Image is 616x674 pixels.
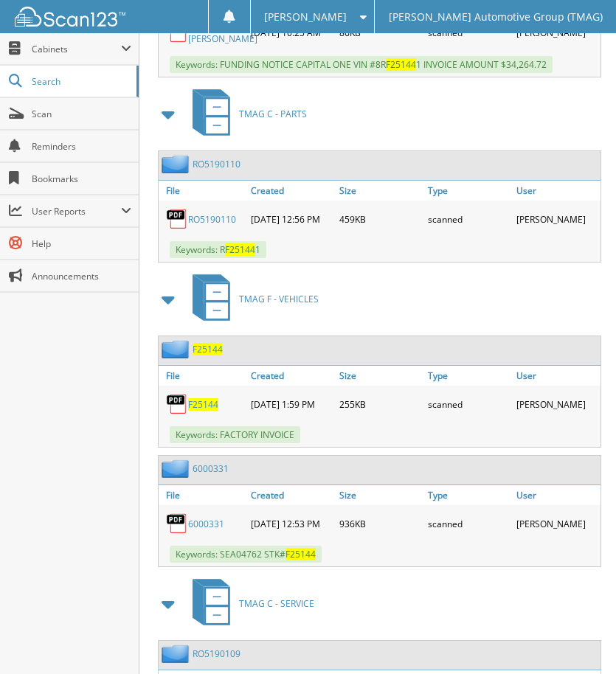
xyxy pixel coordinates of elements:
span: Bookmarks [32,173,131,185]
a: Created [247,181,336,201]
span: Help [32,237,131,250]
span: Keywords: FACTORY INVOICE [170,426,300,443]
a: TMAG F - VEHICLES [184,270,319,328]
img: PDF.png [166,513,188,535]
iframe: Chat Widget [542,603,616,674]
div: 459KB [336,204,424,234]
div: [DATE] 12:53 PM [247,509,336,538]
span: Keywords: FUNDING NOTICE CAPITAL ONE VIN #8R 1 INVOICE AMOUNT $34,264.72 [170,56,553,73]
div: scanned [424,389,513,419]
span: [PERSON_NAME] [264,13,347,21]
div: scanned [424,509,513,538]
a: Created [247,366,336,386]
div: [DATE] 1:59 PM [247,389,336,419]
span: Announcements [32,270,131,282]
img: PDF.png [166,393,188,415]
img: folder2.png [162,155,193,173]
a: TMAG C - SERVICE [184,574,314,633]
span: Search [32,75,129,88]
span: TMAG C - SERVICE [239,597,314,610]
span: [PERSON_NAME] Automotive Group (TMAG) [389,13,603,21]
span: Reminders [32,140,131,153]
div: [DATE] 12:56 PM [247,204,336,234]
a: User [513,181,601,201]
img: folder2.png [162,645,193,663]
span: F25144 [285,548,316,560]
span: F25144 [386,58,416,71]
a: TMAG C - PARTS [184,85,307,143]
div: [PERSON_NAME] [513,389,601,419]
span: Cabinets [32,43,121,55]
span: Keywords: R 1 [170,241,266,258]
img: PDF.png [166,208,188,230]
a: F25144 [193,343,223,355]
span: TMAG F - VEHICLES [239,293,319,305]
a: Type [424,181,513,201]
div: 255KB [336,389,424,419]
span: TMAG C - PARTS [239,108,307,120]
a: Size [336,485,424,505]
img: folder2.png [162,459,193,478]
a: 6000331 [193,462,229,475]
a: Type [424,485,513,505]
a: F25144 [188,398,218,411]
a: User [513,366,601,386]
div: 936KB [336,509,424,538]
div: [PERSON_NAME] [513,204,601,234]
a: 6000331 [188,518,224,530]
span: User Reports [32,205,121,218]
div: [PERSON_NAME] [513,509,601,538]
a: RO5190110 [188,213,236,226]
img: folder2.png [162,340,193,358]
span: F25144 [225,243,255,256]
a: Created [247,485,336,505]
a: File [159,366,247,386]
div: scanned [424,204,513,234]
a: Type [424,366,513,386]
span: Scan [32,108,131,120]
a: Size [336,366,424,386]
a: File [159,485,247,505]
span: Keywords: SEA04762 STK# [170,546,322,563]
a: RO5190109 [193,647,240,660]
a: File [159,181,247,201]
img: scan123-logo-white.svg [15,7,125,27]
a: User [513,485,601,505]
a: Size [336,181,424,201]
a: RO5190110 [193,158,240,170]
